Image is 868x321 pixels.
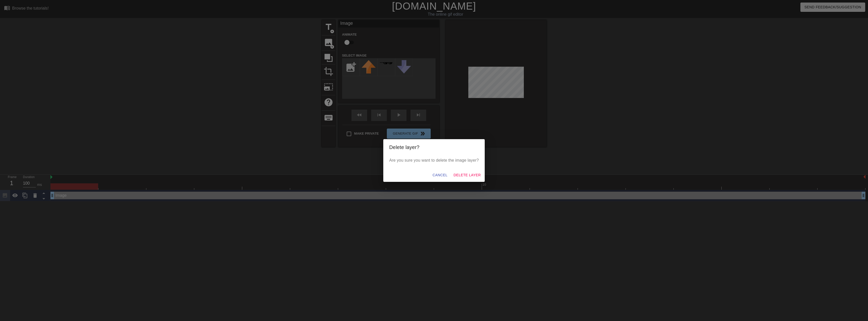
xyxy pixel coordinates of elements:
span: Delete Layer [453,172,481,178]
span: Cancel [432,172,447,178]
h2: Delete layer? [389,143,479,151]
button: Delete Layer [451,170,483,180]
button: Cancel [430,170,449,180]
p: Are you sure you want to delete the image layer? [389,157,479,163]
